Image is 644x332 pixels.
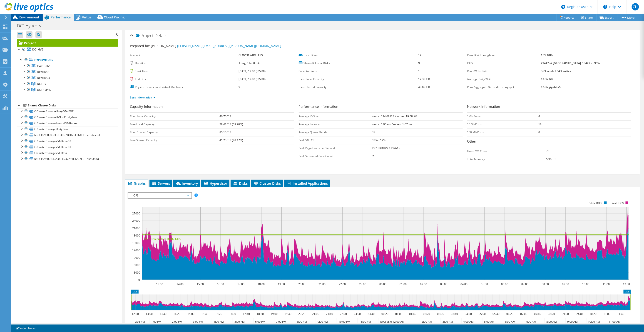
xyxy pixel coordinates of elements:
[239,85,240,89] b: 9
[152,181,170,186] span: Servers
[176,181,198,186] span: Inventory
[562,312,569,316] text: 09:00
[217,282,224,286] text: 16:00
[82,15,92,19] span: Virtual
[271,312,278,316] text: 19:00
[177,44,281,48] a: [PERSON_NAME][EMAIL_ADDRESS][PERSON_NAME][DOMAIN_NAME]
[17,81,118,87] a: DC1HV
[130,136,219,144] td: Free Shared Capacity:
[423,312,430,316] text: 02:20
[501,282,508,286] text: 06:00
[578,14,597,21] a: Share
[299,128,373,136] td: Average Queue Depth:
[17,75,118,81] a: DFWHV03
[151,44,281,48] span: [PERSON_NAME],
[132,226,140,230] text: 21000
[239,61,261,65] b: 1 day, 0 hr, 0 min
[130,120,219,128] td: Free Local Capacity:
[467,139,631,145] h3: Other
[481,282,488,286] text: 05:00
[134,263,140,267] text: 6000
[32,48,45,51] b: DC1HV01
[17,144,118,150] a: C:ClusterStorageVM-Data-01
[382,312,389,316] text: 00:20
[130,104,294,110] h3: Capacity Information
[632,3,639,10] span: CH
[130,96,156,99] a: Less Information
[174,312,181,316] text: 14:20
[548,312,555,316] text: 08:20
[298,282,306,286] text: 20:00
[37,88,51,92] span: DC1HVPRD
[17,108,118,114] a: C:ClusterStorageUnity-VM-EDR
[467,120,539,128] td: 10 Gb Ports:
[17,39,118,47] a: Project
[104,15,124,19] span: Cloud Pricing
[17,114,118,120] a: C:ClusterStorageU-NonProd_data
[299,152,373,160] td: Peak Saturated Core Count:
[467,53,541,58] label: Peak Disk Throughput
[130,85,239,89] label: Physical Servers and Virtual Machines
[243,312,250,316] text: 17:40
[467,69,541,73] label: Read/Write Ratio
[299,144,373,152] td: Peak Page Faults per Second:
[467,112,539,120] td: 1 Gb Ports:
[130,77,239,81] label: End Time
[299,112,373,120] td: Average IO Size:
[130,53,239,58] label: Account
[132,248,140,252] text: 12000
[299,85,418,89] label: Used Shared Capacity
[155,33,167,38] span: Details
[299,120,373,128] td: Average Latency:
[197,282,204,286] text: 15:00
[285,312,292,316] text: 19:40
[440,282,448,286] text: 03:00
[373,138,386,142] b: 18% / 12%
[37,82,46,86] span: DC1HV
[51,15,71,19] span: Performance
[37,64,50,68] span: CWOT-HV
[146,312,153,316] text: 13:00
[409,312,416,316] text: 01:40
[339,282,346,286] text: 22:00
[278,282,285,286] text: 19:00
[359,282,366,286] text: 23:00
[541,69,571,73] b: 36% reads / 64% writes
[220,114,231,118] b: 40.76 TiB
[37,76,50,80] span: DFWHV03
[17,132,118,138] a: 68CCF09800033E9C3ED7BFB26EF64EEC-e5bb6ee3
[239,53,263,57] b: CLOVER WIRELESS
[17,63,118,69] a: CWOT-HV
[130,61,239,65] label: Duration
[299,104,463,110] h3: Performance Information
[257,312,264,316] text: 18:20
[319,282,326,286] text: 21:00
[286,181,328,186] span: Installed Applications
[373,130,376,134] b: 12
[298,312,306,316] text: 20:20
[128,181,146,186] span: Graphs
[17,57,118,63] a: Hypervisors
[590,312,597,316] text: 10:20
[17,120,118,126] a: C:ClusterStorageTemp-VM-Backup
[420,282,427,286] text: 02:00
[479,312,486,316] text: 05:00
[354,312,361,316] text: 23:00
[132,219,140,223] text: 24000
[400,282,407,286] text: 01:00
[465,312,472,316] text: 04:20
[520,312,527,316] text: 07:00
[220,138,243,142] b: 41.25 TiB (48.47%)
[253,181,281,186] span: Cluster Disks
[604,312,611,316] text: 11:00
[395,312,403,316] text: 01:00
[132,234,140,237] text: 18000
[160,312,167,316] text: 13:40
[493,312,500,316] text: 05:40
[541,61,600,65] b: 29447 at [GEOGRAPHIC_DATA], 18427 at 95%
[130,128,219,136] td: Total Shared Capacity:
[312,312,319,316] text: 21:00
[507,312,514,316] text: 06:20
[617,14,638,21] a: More
[134,256,140,260] text: 9000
